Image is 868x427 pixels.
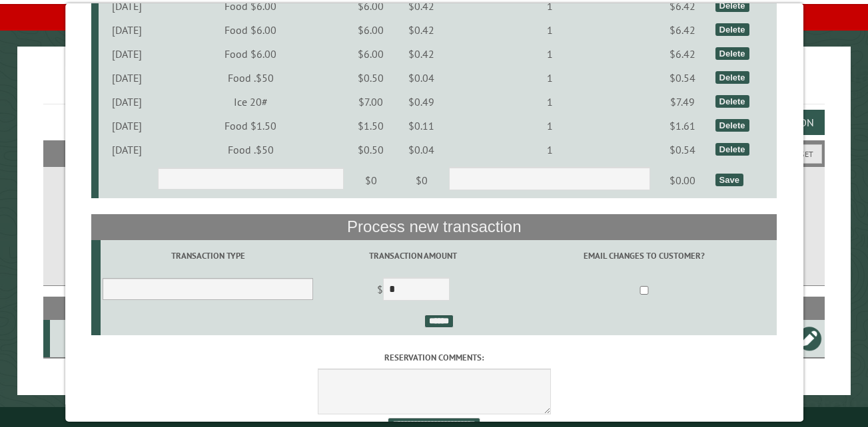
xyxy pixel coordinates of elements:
td: $0.42 [396,42,447,66]
td: $0.54 [652,138,713,162]
td: $0.49 [396,90,447,114]
td: Ice 20# [155,90,345,114]
td: [DATE] [98,90,155,114]
td: 1 [446,66,652,90]
td: $ [315,272,510,309]
td: [DATE] [98,114,155,138]
label: Transaction Amount [318,249,509,262]
td: Food .$50 [155,138,345,162]
td: 1 [446,138,652,162]
td: $0.42 [396,18,447,42]
td: Food $6.00 [155,18,345,42]
div: Delete [715,47,749,60]
td: 1 [446,42,652,66]
td: 1 [446,90,652,114]
td: [DATE] [98,18,155,42]
td: $6.00 [346,42,396,66]
td: Food $1.50 [155,114,345,138]
td: $6.42 [652,42,713,66]
td: 1 [446,18,652,42]
label: Reservation comments: [91,351,777,364]
td: Food .$50 [155,66,345,90]
td: $7.49 [652,90,713,114]
td: $6.00 [346,18,396,42]
h1: Reservations [43,68,825,104]
td: $0.50 [346,138,396,162]
td: Food $6.00 [155,42,345,66]
td: $7.00 [346,90,396,114]
div: Save [715,174,743,186]
div: Delete [715,143,749,156]
td: [DATE] [98,138,155,162]
td: 1 [446,114,652,138]
div: Delete [715,71,749,84]
th: Process new transaction [91,214,777,239]
td: $1.50 [346,114,396,138]
td: [DATE] [98,66,155,90]
div: Delete [715,119,749,132]
th: Site [50,297,98,320]
td: $0.50 [346,66,396,90]
label: Transaction Type [103,249,314,262]
div: Delete [715,23,749,36]
div: A4 [55,332,96,345]
h2: Filters [43,140,825,166]
td: $0 [396,162,447,199]
td: $0.54 [652,66,713,90]
td: $1.61 [652,114,713,138]
div: Delete [715,95,749,108]
td: $0.11 [396,114,447,138]
td: $6.42 [652,18,713,42]
td: [DATE] [98,42,155,66]
td: $0.00 [652,162,713,199]
td: $0.04 [396,66,447,90]
td: $0 [346,162,396,199]
td: $0.04 [396,138,447,162]
label: Email changes to customer? [513,249,775,262]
